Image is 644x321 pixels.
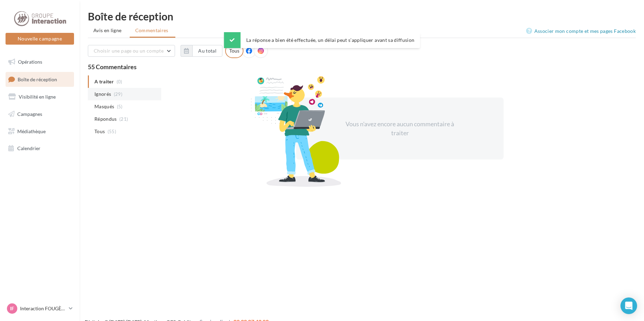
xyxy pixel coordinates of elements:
[117,104,123,109] span: (5)
[6,33,74,45] button: Nouvelle campagne
[4,72,75,87] a: Boîte de réception
[181,45,222,57] button: Au total
[94,103,114,110] span: Masqués
[225,44,243,58] div: Tous
[88,45,175,57] button: Choisir une page ou un compte
[19,94,56,100] span: Visibilité en ligne
[6,302,74,315] a: IF Interaction FOUGÈRES
[18,59,42,65] span: Opérations
[108,129,116,134] span: (55)
[88,64,636,70] div: 55 Commentaires
[340,120,459,137] div: Vous n'avez encore aucun commentaire à traiter
[17,128,46,134] span: Médiathèque
[20,305,66,312] p: Interaction FOUGÈRES
[10,305,14,312] span: IF
[4,55,75,69] a: Opérations
[526,27,636,35] a: Associer mon compte et mes pages Facebook
[4,107,75,121] a: Campagnes
[192,45,222,57] button: Au total
[94,48,164,54] span: Choisir une page ou un compte
[17,145,40,151] span: Calendrier
[94,128,105,135] span: Tous
[4,124,75,139] a: Médiathèque
[94,116,117,122] span: Répondus
[4,141,75,156] a: Calendrier
[114,91,122,97] span: (29)
[18,76,57,82] span: Boîte de réception
[93,27,122,34] span: Avis en ligne
[119,116,128,122] span: (21)
[620,297,637,314] div: Open Intercom Messenger
[4,90,75,104] a: Visibilité en ligne
[224,32,420,48] div: La réponse a bien été effectuée, un délai peut s’appliquer avant sa diffusion
[17,111,42,117] span: Campagnes
[94,91,111,98] span: Ignorés
[88,11,636,21] div: Boîte de réception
